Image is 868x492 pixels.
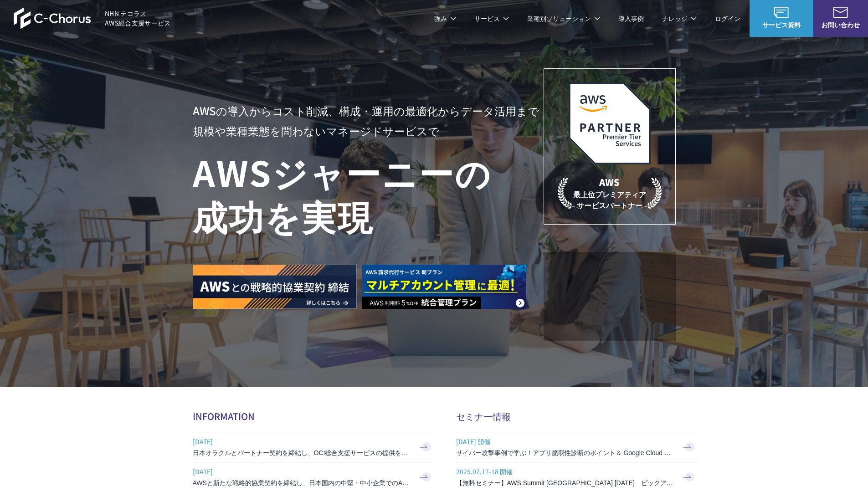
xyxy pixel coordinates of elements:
p: 業種別ソリューション [527,14,600,23]
p: 最上位プレミアティア サービスパートナー [558,175,662,210]
span: [DATE] [193,465,411,478]
span: お問い合わせ [813,20,868,30]
img: AWS請求代行サービス 統合管理プラン [362,265,526,309]
p: 強み [434,14,456,23]
img: お問い合わせ [833,7,848,18]
h1: AWS ジャーニーの 成功を実現 [193,150,544,237]
img: AWSプレミアティアサービスパートナー [569,82,651,164]
a: AWS総合支援サービス C-Chorus NHN テコラスAWS総合支援サービス [14,7,171,29]
a: [DATE] AWSと新たな戦略的協業契約を締結し、日本国内の中堅・中小企業でのAWS活用を加速 [193,462,434,492]
h2: セミナー情報 [456,410,698,423]
a: 2025.07.17-18 開催 【無料セミナー】AWS Summit [GEOGRAPHIC_DATA] [DATE] ピックアップセッション [456,462,698,492]
img: AWSとの戦略的協業契約 締結 [193,265,357,309]
a: [DATE] 日本オラクルとパートナー契約を締結し、OCI総合支援サービスの提供を開始 [193,432,434,462]
h3: AWSと新たな戦略的協業契約を締結し、日本国内の中堅・中小企業でのAWS活用を加速 [193,478,411,487]
span: サービス資料 [750,20,813,30]
h3: 【無料セミナー】AWS Summit [GEOGRAPHIC_DATA] [DATE] ピックアップセッション [456,478,675,487]
span: [DATE] 開催 [456,435,675,448]
p: サービス [474,14,509,23]
h3: サイバー攻撃事例で学ぶ！アプリ脆弱性診断のポイント＆ Google Cloud セキュリティ対策 [456,448,675,457]
a: ログイン [715,14,740,23]
span: NHN テコラス AWS総合支援サービス [105,9,171,28]
h2: INFORMATION [193,410,434,423]
h3: 日本オラクルとパートナー契約を締結し、OCI総合支援サービスの提供を開始 [193,448,411,457]
p: AWSの導入からコスト削減、 構成・運用の最適化からデータ活用まで 規模や業種業態を問わない マネージドサービスで [193,101,544,141]
span: [DATE] [193,435,411,448]
img: 契約件数 [562,266,657,332]
a: [DATE] 開催 サイバー攻撃事例で学ぶ！アプリ脆弱性診断のポイント＆ Google Cloud セキュリティ対策 [456,432,698,462]
img: AWS総合支援サービス C-Chorus サービス資料 [774,7,789,18]
span: 2025.07.17-18 開催 [456,465,675,478]
a: 導入事例 [618,14,644,23]
p: ナレッジ [662,14,697,23]
em: AWS [599,175,620,189]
